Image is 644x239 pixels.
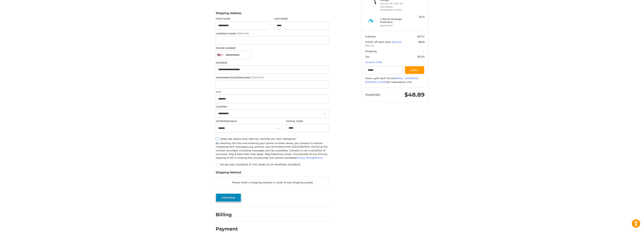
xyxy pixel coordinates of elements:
[216,105,329,108] label: Country
[380,5,409,8] li: Flex Regular
[380,17,409,24] h4: 1 x Route Package Protection
[216,61,329,64] label: Address
[365,66,403,74] input: Gift Certificate or Coupon Code
[216,170,241,176] legend: Shipping Method
[216,90,329,94] label: City
[365,61,382,64] a: Coupon Code
[216,76,329,79] label: Apartment/Suite/Building
[236,32,249,35] small: (Optional)
[392,40,402,43] a: Remove
[404,91,425,98] span: $48.89
[365,77,418,83] a: [EMAIL_ADDRESS][DOMAIN_NAME]
[410,15,425,19] div: $2.15
[365,77,425,84] div: Have a gift card? Email for redemption info.
[216,212,238,218] h2: Billing
[365,55,369,58] span: Tax
[423,50,425,53] span: --
[417,55,425,58] span: $0.00
[365,44,425,48] span: FALL15
[216,32,329,35] label: Company Name
[380,8,409,11] li: Hand Right-Handed
[216,179,329,186] p: Please enter a shipping address in order to see shipping quotes
[417,40,425,43] span: -$8.25
[405,66,425,74] button: Apply
[315,156,322,159] a: Terms
[216,17,271,20] label: First Name
[380,2,409,5] li: Club 52°, 56° & 60° Set
[365,93,380,96] span: Total (USD)
[216,163,329,166] label: My billing address is the same as my shipping address.
[286,120,329,123] label: Postal Code
[216,137,329,140] label: Send me news and special offers via text message*
[216,141,329,160] div: By checking this box and entering your phone number above, you consent to receive marketing text ...
[417,35,425,38] span: $57.14
[251,76,264,79] small: (Optional)
[274,17,329,20] label: Last Name
[216,120,282,123] label: State/Province
[365,35,376,38] span: Subtotal
[296,156,313,159] a: Privacy Policy
[216,46,329,50] label: Phone Number
[216,11,241,17] legend: Shipping Address
[216,226,238,232] h2: Payment
[365,50,377,53] span: Shipping
[365,40,392,43] span: 15.00% off each item
[216,193,241,202] button: Continue
[216,51,225,59] div: United States: +1
[380,24,409,27] li: Digital Item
